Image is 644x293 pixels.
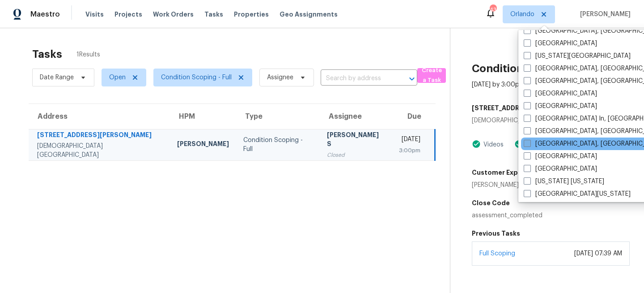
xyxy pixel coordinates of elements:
[472,198,630,207] h5: Close Code
[524,39,597,48] label: [GEOGRAPHIC_DATA]
[524,152,597,161] label: [GEOGRAPHIC_DATA]
[327,151,385,159] div: Closed
[29,104,170,129] th: Address
[406,73,418,85] button: Open
[153,10,194,19] span: Work Orders
[327,130,385,151] div: [PERSON_NAME] S
[417,68,446,83] button: Create a Task
[236,104,320,129] th: Type
[234,10,269,19] span: Properties
[481,140,504,149] div: Videos
[37,142,163,159] div: [DEMOGRAPHIC_DATA][GEOGRAPHIC_DATA]
[472,103,586,112] h5: [STREET_ADDRESS][PERSON_NAME]
[422,65,441,86] span: Create a Task
[399,146,420,155] div: 3:00pm
[490,5,496,14] div: 43
[472,116,630,125] div: [DEMOGRAPHIC_DATA][GEOGRAPHIC_DATA]
[170,104,236,129] th: HPM
[85,10,104,19] span: Visits
[472,168,546,177] h5: Customer Exp. Partner
[479,250,515,257] a: Full Scoping
[161,73,232,82] span: Condition Scoping - Full
[524,102,597,111] label: [GEOGRAPHIC_DATA]
[320,104,392,129] th: Assignee
[524,52,631,60] label: [US_STATE][GEOGRAPHIC_DATA]
[243,136,313,154] div: Condition Scoping - Full
[177,139,229,151] div: [PERSON_NAME]
[524,164,597,173] label: [GEOGRAPHIC_DATA]
[280,10,338,19] span: Geo Assignments
[76,50,100,59] span: 1 Results
[109,73,126,82] span: Open
[576,10,631,19] span: [PERSON_NAME]
[514,139,523,149] img: Artifact Present Icon
[472,139,481,149] img: Artifact Present Icon
[114,10,142,19] span: Projects
[472,80,525,89] div: [DATE] by 3:00pm
[472,181,546,190] div: [PERSON_NAME]
[472,64,596,73] h2: Condition Scoping - Full
[37,130,163,142] div: [STREET_ADDRESS][PERSON_NAME]
[510,10,534,19] span: Orlando
[321,72,392,86] input: Search by address
[32,50,62,59] h2: Tasks
[399,135,420,146] div: [DATE]
[267,73,293,82] span: Assignee
[472,211,630,220] div: assessment_completed
[524,190,631,198] label: [GEOGRAPHIC_DATA][US_STATE]
[524,177,604,186] label: [US_STATE] [US_STATE]
[524,89,597,98] label: [GEOGRAPHIC_DATA]
[40,73,74,82] span: Date Range
[472,229,630,238] h5: Previous Tasks
[204,11,223,17] span: Tasks
[392,104,435,129] th: Due
[574,249,622,258] div: [DATE] 07:39 AM
[30,10,60,19] span: Maestro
